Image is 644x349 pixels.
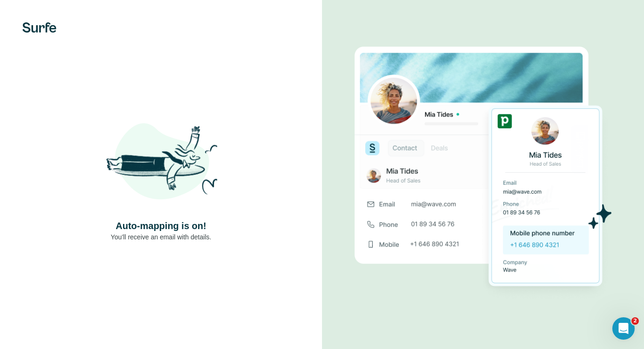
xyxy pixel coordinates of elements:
[111,232,212,242] p: You’ll receive an email with details.
[105,107,217,219] img: Shaka Illustration
[116,219,206,232] h4: Auto-mapping is on!
[355,47,612,302] img: Download Success
[22,22,56,33] img: Surfe's logo
[631,317,639,325] span: 2
[612,317,635,340] iframe: Intercom live chat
